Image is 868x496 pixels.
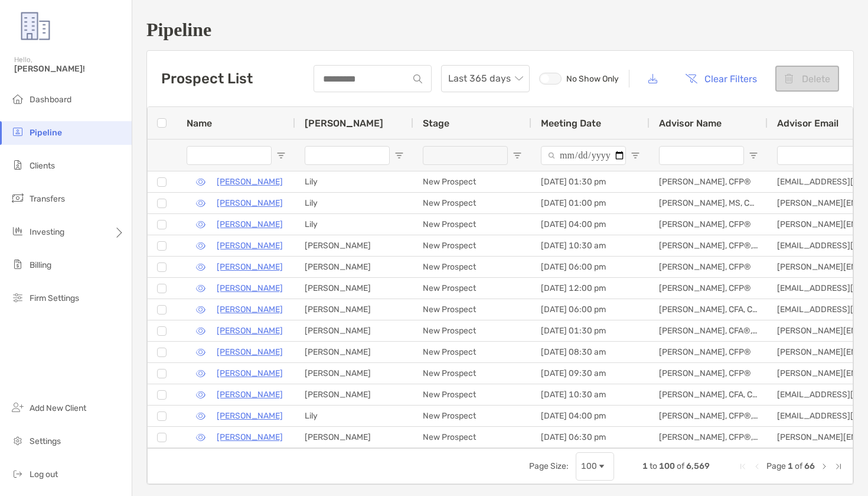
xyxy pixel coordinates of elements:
div: [DATE] 04:00 pm [531,406,650,426]
div: Page Size: [529,461,569,471]
button: Open Filter Menu [394,151,404,160]
span: of [795,461,802,471]
img: transfers icon [11,191,25,205]
span: to [650,461,657,471]
div: [PERSON_NAME] [295,235,413,256]
div: New Prospect [413,363,531,384]
label: No Show Only [539,73,619,85]
input: Name Filter Input [187,146,272,165]
div: First Page [738,462,748,471]
img: pipeline icon [11,125,25,139]
div: New Prospect [413,299,531,320]
a: [PERSON_NAME] [217,345,283,359]
span: Name [187,118,212,129]
button: Open Filter Menu [276,151,286,160]
img: add_new_client icon [11,400,25,414]
p: [PERSON_NAME] [217,302,283,317]
div: Last Page [834,462,843,471]
div: 100 [581,461,597,471]
div: [PERSON_NAME], CFP® [650,363,768,384]
div: New Prospect [413,278,531,299]
span: 1 [642,461,648,471]
span: [PERSON_NAME] [305,118,383,129]
div: [DATE] 06:00 pm [531,299,650,320]
p: [PERSON_NAME] [217,323,283,338]
div: [DATE] 01:30 pm [531,171,650,192]
a: [PERSON_NAME] [217,260,283,274]
div: [PERSON_NAME], CFP® [650,342,768,362]
img: firm-settings icon [11,290,25,304]
div: [PERSON_NAME], MS, CFP®, CFA®, AFC® [650,193,768,213]
img: Zoe Logo [14,5,57,47]
button: Open Filter Menu [513,151,522,160]
img: clients icon [11,158,25,172]
span: Clients [30,161,55,171]
div: [PERSON_NAME], CFA®, CEPA® [650,320,768,341]
span: Last 365 days [448,66,523,92]
div: [PERSON_NAME] [295,342,413,362]
div: [PERSON_NAME], CFP®, CFA®, CDFA® [650,406,768,426]
div: New Prospect [413,214,531,235]
div: New Prospect [413,235,531,256]
div: [DATE] 08:30 am [531,342,650,362]
button: Clear Filters [676,66,766,92]
div: [PERSON_NAME], CFP® [650,171,768,192]
div: [PERSON_NAME], CFP® [650,257,768,277]
div: Lily [295,406,413,426]
span: Investing [30,227,64,237]
div: [DATE] 12:00 pm [531,278,650,299]
span: Transfers [30,194,65,204]
div: New Prospect [413,320,531,341]
span: Stage [423,118,449,129]
span: 1 [788,461,793,471]
div: [PERSON_NAME], CFA, CMT® [650,384,768,405]
span: 100 [659,461,675,471]
span: Advisor Email [777,118,838,129]
div: [PERSON_NAME], CFP®, AIF®, CRPC™ [650,235,768,256]
div: New Prospect [413,342,531,362]
span: Log out [30,469,58,479]
div: [DATE] 01:00 pm [531,193,650,213]
span: 6,569 [686,461,710,471]
img: settings icon [11,433,25,448]
div: Previous Page [752,462,762,471]
div: [DATE] 10:30 am [531,384,650,405]
span: Pipeline [30,128,62,138]
span: Add New Client [30,403,86,413]
span: 66 [804,461,815,471]
a: [PERSON_NAME] [217,196,283,210]
div: [PERSON_NAME] [295,363,413,384]
div: [PERSON_NAME] [295,427,413,448]
div: [DATE] 09:30 am [531,363,650,384]
span: Billing [30,260,51,270]
img: input icon [413,74,422,83]
span: Settings [30,436,61,446]
div: Lily [295,214,413,235]
div: [DATE] 10:30 am [531,235,650,256]
div: New Prospect [413,406,531,426]
a: [PERSON_NAME] [217,238,283,253]
a: [PERSON_NAME] [217,366,283,381]
div: Lily [295,171,413,192]
p: [PERSON_NAME] [217,281,283,296]
button: Open Filter Menu [749,151,758,160]
span: [PERSON_NAME]! [14,64,125,74]
input: Booker Filter Input [305,146,390,165]
span: Advisor Name [659,118,722,129]
img: investing icon [11,224,25,238]
h1: Pipeline [146,19,854,41]
h3: Prospect List [161,70,253,87]
div: [PERSON_NAME] [295,320,413,341]
div: New Prospect [413,171,531,192]
a: [PERSON_NAME] [217,217,283,232]
img: dashboard icon [11,92,25,106]
div: Page Size [576,452,614,481]
div: [DATE] 01:30 pm [531,320,650,341]
p: [PERSON_NAME] [217,409,283,423]
a: [PERSON_NAME] [217,174,283,189]
span: Firm Settings [30,293,79,303]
